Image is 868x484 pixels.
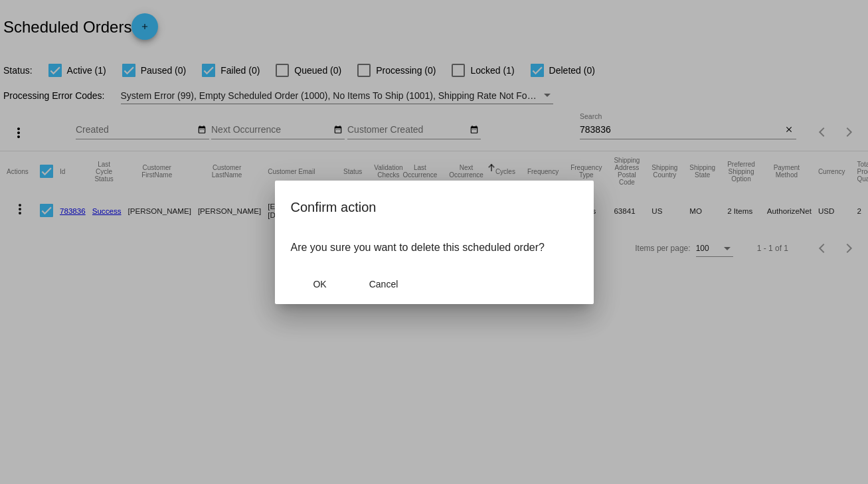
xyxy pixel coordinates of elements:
span: Cancel [369,279,398,289]
span: OK [313,279,326,289]
button: Close dialog [355,272,413,296]
h2: Confirm action [291,197,578,218]
button: Close dialog [291,272,349,296]
p: Are you sure you want to delete this scheduled order? [291,242,578,254]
